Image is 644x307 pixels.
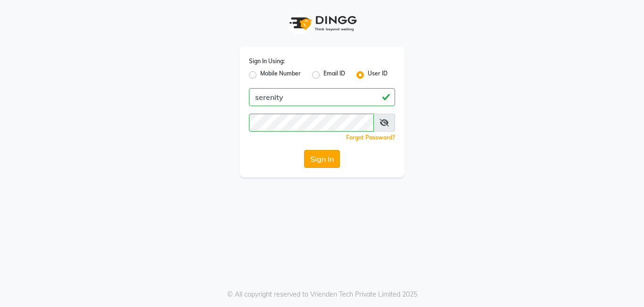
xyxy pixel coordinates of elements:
[346,134,395,141] a: Forgot Password?
[368,69,388,81] label: User ID
[249,88,395,106] input: Username
[260,69,301,81] label: Mobile Number
[284,9,360,37] img: logo1.svg
[249,57,285,66] label: Sign In Using:
[304,150,340,168] button: Sign In
[249,114,374,132] input: Username
[323,69,345,81] label: Email ID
